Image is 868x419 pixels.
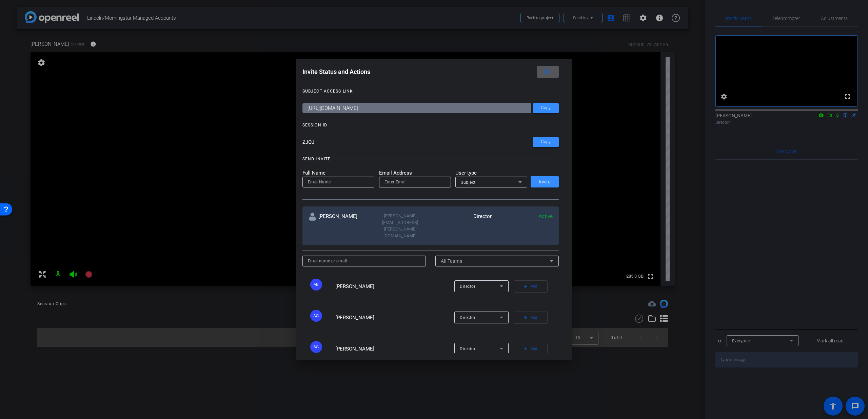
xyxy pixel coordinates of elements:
[302,88,559,95] openreel-title-line: SUBJECT ACCESS LINK
[384,178,446,186] input: Enter Email
[335,315,374,321] span: [PERSON_NAME]
[531,313,537,322] span: Add
[531,344,537,354] span: Add
[461,180,476,185] span: Subject
[531,282,537,291] span: Add
[370,213,431,239] div: [PERSON_NAME][EMAIL_ADDRESS][PERSON_NAME][DOMAIN_NAME]
[431,213,492,239] div: Director
[538,213,553,219] span: Active
[310,341,322,353] div: BG
[441,258,462,264] span: All Teams
[379,169,451,177] mat-label: Email Address
[460,346,475,351] span: Director
[541,139,551,144] span: Copy
[302,156,559,162] openreel-title-line: SEND INVITE
[302,66,559,78] div: Invite Status and Actions
[310,310,334,322] ngx-avatar: Alison George
[514,312,548,324] button: Add
[335,283,374,290] span: [PERSON_NAME]
[309,213,370,239] div: [PERSON_NAME]
[310,310,322,322] div: AG
[523,284,528,289] mat-icon: add
[308,178,369,186] input: Enter Name
[310,279,322,291] div: AB
[335,346,374,352] span: [PERSON_NAME]
[308,257,421,265] input: Enter name or email
[302,122,327,128] div: SESSION ID
[533,137,559,147] button: Copy
[514,280,548,293] button: Add
[310,341,334,353] ngx-avatar: Bob Gettis
[460,284,475,289] span: Director
[302,156,331,162] div: SEND INVITE
[302,88,353,95] div: SUBJECT ACCESS LINK
[542,67,551,76] mat-icon: close
[523,346,528,351] mat-icon: add
[514,343,548,355] button: Add
[455,169,527,177] mat-label: User type
[460,315,475,320] span: Director
[523,315,528,320] mat-icon: add
[310,279,334,291] ngx-avatar: Alanna Bonavitacola
[302,122,559,128] openreel-title-line: SESSION ID
[302,169,374,177] mat-label: Full Name
[541,105,551,111] span: Copy
[533,103,559,113] button: Copy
